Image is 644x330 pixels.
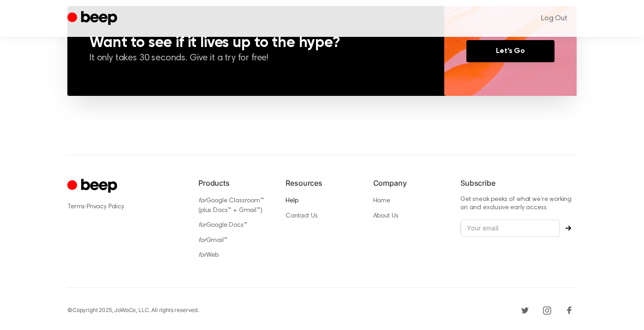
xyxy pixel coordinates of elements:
[562,303,577,318] a: Facebook
[560,225,577,231] button: Subscribe
[67,204,85,210] a: Terms
[198,252,219,259] a: forWeb
[198,252,206,259] i: for
[198,237,206,244] i: for
[67,202,184,212] div: ·
[460,219,560,237] input: Your email
[373,177,446,189] h6: Company
[532,7,577,29] a: Log Out
[540,303,555,318] a: Instagram
[89,35,422,50] h3: Want to see if it lives up to the hype?
[373,213,399,219] a: About Us
[373,198,390,204] a: Home
[198,222,206,229] i: for
[198,177,271,189] h6: Products
[466,40,555,62] a: Let’s Go
[67,177,119,195] a: Cruip
[198,198,206,204] i: for
[198,222,247,229] a: forGoogle Docs™
[198,198,264,214] a: forGoogle Classroom™ (plus Docs™ + Gmail™)
[286,213,317,219] a: Contact Us
[87,204,124,210] a: Privacy Policy
[518,303,532,318] a: Twitter
[67,10,119,28] a: Beep
[286,177,358,189] h6: Resources
[460,196,577,212] p: Get sneak peeks of what we’re working on and exclusive early access.
[460,177,577,189] h6: Subscribe
[89,52,422,65] p: It only takes 30 seconds. Give it a try for free!
[67,306,199,314] div: © Copyright 2025, JoWoCo, LLC. All rights reserved.
[286,198,298,204] a: Help
[198,237,227,244] a: forGmail™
